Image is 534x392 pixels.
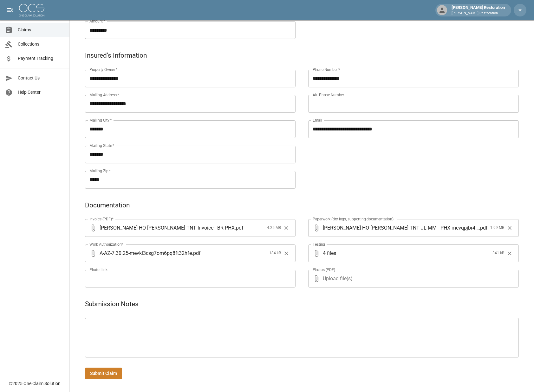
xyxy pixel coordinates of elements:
button: Clear [505,249,514,258]
span: 1.99 MB [490,225,504,231]
label: Invoice (PDF)* [89,216,114,222]
label: Phone Number [313,67,340,72]
span: . pdf [235,224,244,231]
p: [PERSON_NAME] Restoration [452,11,505,16]
span: 184 kB [269,250,281,256]
button: open drawer [4,4,16,16]
span: . pdf [192,250,201,257]
label: Photo Link [89,267,107,272]
button: Submit Claim [85,368,122,379]
label: Photos (PDF) [313,267,335,272]
div: © 2025 One Claim Solution [9,380,61,387]
button: Clear [282,223,291,233]
label: Property Owner [89,67,118,72]
label: Paperwork (dry logs, supporting documentation) [313,216,394,222]
label: Amount [89,18,105,24]
label: Alt. Phone Number [313,92,344,98]
span: Payment Tracking [18,55,64,62]
label: Mailing State [89,143,114,148]
span: Contact Us [18,75,64,81]
label: Email [313,117,322,123]
span: 4.25 MB [267,225,281,231]
label: Mailing Address [89,92,119,98]
span: 341 kB [492,250,504,256]
label: Mailing Zip [89,168,111,174]
label: Mailing City [89,117,112,123]
button: Clear [282,249,291,258]
span: Collections [18,41,64,47]
button: Clear [505,223,514,233]
span: Upload file(s) [323,270,502,288]
span: [PERSON_NAME] HO [PERSON_NAME] TNT Invoice - BR-PHX [100,224,235,231]
div: [PERSON_NAME] Restoration [449,4,507,16]
span: Claims [18,27,64,33]
span: [PERSON_NAME] HO [PERSON_NAME] TNT JL MM - PHX-mevqpjbr44ad93eu [323,224,479,231]
span: . pdf [479,224,488,231]
span: 4 files [323,244,490,262]
span: A-AZ-7.30.25-mevkl3csg7om6pq8ft32hfe [100,250,192,257]
label: Work Authorization* [89,242,123,247]
span: Help Center [18,89,64,96]
img: ocs-logo-white-transparent.png [19,4,44,16]
label: Testing [313,242,325,247]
